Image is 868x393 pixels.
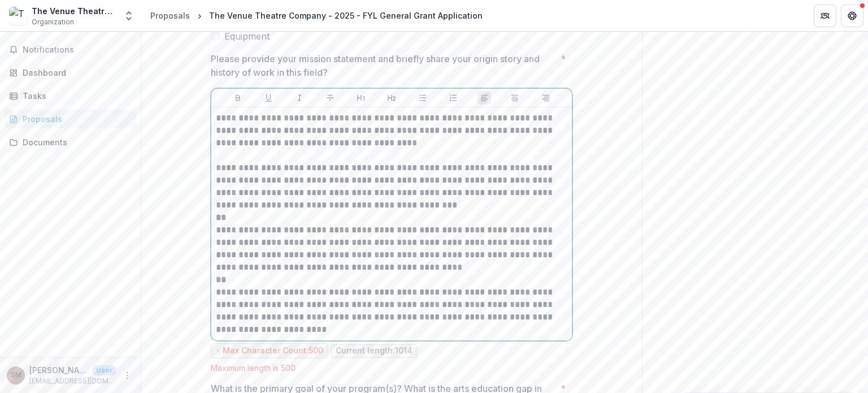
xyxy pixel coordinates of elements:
button: Strike [323,91,337,105]
button: Bullet List [416,91,429,105]
button: Heading 2 [385,91,398,105]
button: Open entity switcher [121,5,137,27]
nav: breadcrumb [146,7,487,24]
div: The Venue Theatre Company - 2025 - FYL General Grant Application [209,10,483,21]
a: Proposals [5,110,136,128]
span: Equipment [224,29,270,43]
p: Please provide your mission statement and briefly share your origin story and history of work in ... [211,52,556,79]
p: User [93,365,116,375]
p: Max Character Count: 500 [223,346,323,356]
button: Ordered List [446,91,460,105]
button: More [120,369,134,382]
div: Proposals [150,10,190,21]
p: [EMAIL_ADDRESS][DOMAIN_NAME] [29,376,116,386]
button: Align Center [508,91,522,105]
a: Tasks [5,87,136,105]
div: The Venue Theatre Company [32,5,116,17]
div: Maximum length is 500 [211,363,572,373]
span: Organization [32,17,74,27]
span: Notifications [23,45,132,55]
button: Italicize [293,91,306,105]
button: Notifications [5,41,136,59]
div: Dashboard [23,67,127,79]
a: Documents [5,133,136,152]
p: Current length: 1014 [336,346,413,356]
div: Stephanie Faatz Murry [11,372,21,379]
button: Underline [262,91,275,105]
img: The Venue Theatre Company [9,7,27,25]
button: Bold [231,91,245,105]
button: Partners [814,5,836,27]
p: [PERSON_NAME] [29,364,88,376]
div: Proposals [23,113,127,125]
button: Align Right [539,91,553,105]
button: Heading 1 [354,91,368,105]
a: Proposals [146,7,194,24]
a: Dashboard [5,63,136,82]
div: Documents [23,136,127,148]
button: Align Left [478,91,491,105]
button: Get Help [841,5,863,27]
div: Tasks [23,90,127,102]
